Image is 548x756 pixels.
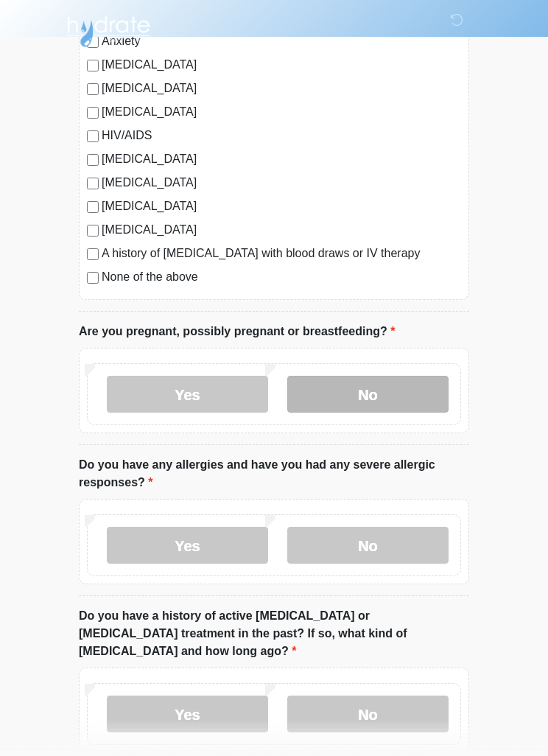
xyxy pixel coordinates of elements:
[107,527,268,564] label: Yes
[287,376,449,413] label: No
[287,696,449,732] label: No
[87,107,99,119] input: [MEDICAL_DATA]
[102,197,461,215] label: [MEDICAL_DATA]
[102,174,461,192] label: [MEDICAL_DATA]
[79,456,469,491] label: Do you have any allergies and have you had any severe allergic responses?
[87,225,99,237] input: [MEDICAL_DATA]
[87,201,99,213] input: [MEDICAL_DATA]
[87,60,99,71] input: [MEDICAL_DATA]
[287,527,449,564] label: No
[102,150,461,168] label: [MEDICAL_DATA]
[102,127,461,144] label: HIV/AIDS
[87,83,99,95] input: [MEDICAL_DATA]
[102,245,461,262] label: A history of [MEDICAL_DATA] with blood draws or IV therapy
[102,221,461,239] label: [MEDICAL_DATA]
[107,696,268,732] label: Yes
[87,154,99,166] input: [MEDICAL_DATA]
[102,103,461,121] label: [MEDICAL_DATA]
[87,248,99,260] input: A history of [MEDICAL_DATA] with blood draws or IV therapy
[107,376,268,413] label: Yes
[79,323,395,340] label: Are you pregnant, possibly pregnant or breastfeeding?
[87,272,99,284] input: None of the above
[64,11,152,48] img: Hydrate IV Bar - Scottsdale Logo
[102,80,461,97] label: [MEDICAL_DATA]
[87,130,99,142] input: HIV/AIDS
[87,178,99,189] input: [MEDICAL_DATA]
[102,56,461,74] label: [MEDICAL_DATA]
[102,268,461,286] label: None of the above
[79,607,469,660] label: Do you have a history of active [MEDICAL_DATA] or [MEDICAL_DATA] treatment in the past? If so, wh...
